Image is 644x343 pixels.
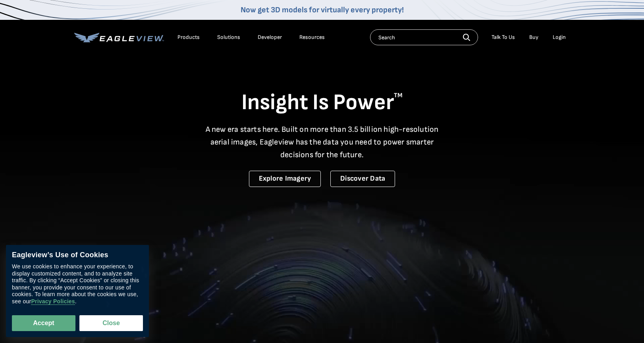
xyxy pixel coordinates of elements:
div: Eagleview’s Use of Cookies [12,251,143,260]
a: Now get 3D models for virtually every property! [241,5,404,15]
div: Products [177,34,200,41]
sup: TM [394,92,403,99]
div: We use cookies to enhance your experience, to display customized content, and to analyze site tra... [12,264,143,305]
div: Login [553,34,566,41]
div: Talk To Us [492,34,515,41]
div: Resources [299,34,325,41]
input: Search [370,29,478,45]
div: Solutions [217,34,240,41]
button: Accept [12,315,75,331]
a: Discover Data [330,171,395,187]
a: Buy [529,34,538,41]
a: Explore Imagery [249,171,321,187]
button: Close [79,315,143,331]
a: Developer [258,34,282,41]
h1: Insight Is Power [74,89,570,117]
p: A new era starts here. Built on more than 3.5 billion high-resolution aerial images, Eagleview ha... [201,123,443,161]
a: Privacy Policies [31,299,75,305]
